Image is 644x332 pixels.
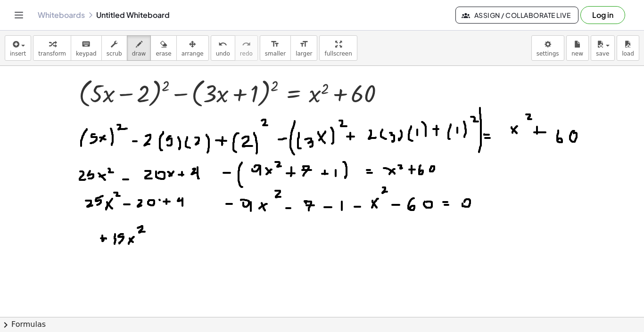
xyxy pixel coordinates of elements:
[299,39,308,50] i: format_size
[240,50,253,57] span: redo
[296,50,312,57] span: larger
[566,35,589,61] button: new
[290,35,317,61] button: format_sizelarger
[242,39,251,50] i: redo
[132,50,146,57] span: draw
[82,39,91,50] i: keyboard
[265,50,286,57] span: smaller
[591,35,615,61] button: save
[218,39,227,50] i: undo
[537,50,559,57] span: settings
[38,50,66,57] span: transform
[571,50,583,57] span: new
[463,11,570,19] span: Assign / Collaborate Live
[531,35,564,61] button: settings
[150,35,176,61] button: erase
[76,50,97,57] span: keypad
[211,35,235,61] button: undoundo
[319,35,357,61] button: fullscreen
[10,50,26,57] span: insert
[33,35,71,61] button: transform
[596,50,609,57] span: save
[38,10,85,20] a: Whiteboards
[580,6,625,24] button: Log in
[617,35,639,61] button: load
[156,50,171,57] span: erase
[101,35,127,61] button: scrub
[260,35,291,61] button: format_sizesmaller
[622,50,634,57] span: load
[11,8,26,23] button: Toggle navigation
[271,39,280,50] i: format_size
[107,50,122,57] span: scrub
[71,35,102,61] button: keyboardkeypad
[176,35,209,61] button: arrange
[5,35,31,61] button: insert
[235,35,258,61] button: redoredo
[127,35,151,61] button: draw
[455,7,578,24] button: Assign / Collaborate Live
[324,50,352,57] span: fullscreen
[216,50,230,57] span: undo
[182,50,204,57] span: arrange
